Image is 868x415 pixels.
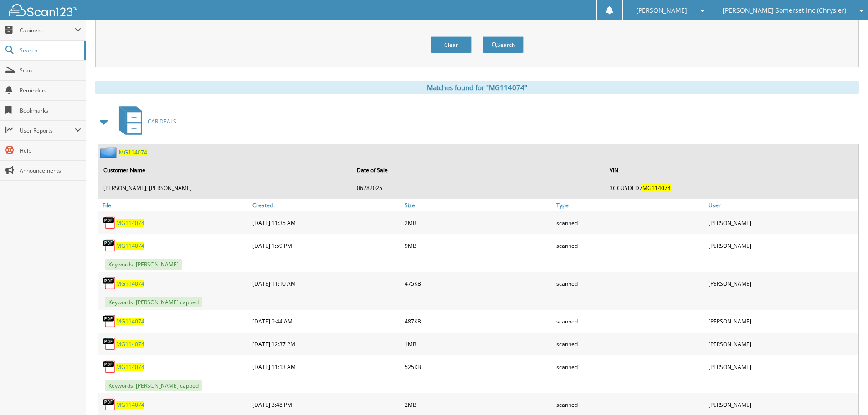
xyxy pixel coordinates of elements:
[706,312,858,330] div: [PERSON_NAME]
[148,118,176,125] span: CAR DEALS
[554,335,706,353] div: scanned
[9,4,77,16] img: scan123-logo-white.svg
[116,401,144,409] a: MG114074
[642,184,671,192] span: MG114074
[723,8,846,13] span: [PERSON_NAME] Somerset Inc (Chrysler)
[706,236,858,255] div: [PERSON_NAME]
[116,280,144,287] a: MG114074
[250,199,402,211] a: Created
[402,199,555,211] a: Size
[103,398,116,411] img: PDF.png
[250,358,402,376] div: [DATE] 11:13 AM
[352,180,605,195] td: 06282025
[98,199,250,211] a: File
[554,214,706,232] div: scanned
[100,147,119,158] img: folder2.png
[250,236,402,255] div: [DATE] 1:59 PM
[20,127,75,134] span: User Reports
[119,149,147,156] a: MG114074
[99,161,351,179] th: Customer Name
[402,312,555,330] div: 487KB
[706,358,858,376] div: [PERSON_NAME]
[402,274,555,292] div: 475KB
[116,363,144,371] a: MG114074
[20,26,75,34] span: Cabinets
[554,274,706,292] div: scanned
[554,199,706,211] a: Type
[402,358,555,376] div: 525KB
[822,371,868,415] iframe: Chat Widget
[402,236,555,255] div: 9MB
[554,312,706,330] div: scanned
[402,335,555,353] div: 1MB
[706,214,858,232] div: [PERSON_NAME]
[402,395,555,414] div: 2MB
[116,318,144,325] a: MG114074
[116,219,144,227] a: MG114074
[706,274,858,292] div: [PERSON_NAME]
[605,180,858,195] td: 3GCUYDED7
[20,46,80,54] span: Search
[706,395,858,414] div: [PERSON_NAME]
[352,161,605,179] th: Date of Sale
[103,314,116,328] img: PDF.png
[20,67,81,74] span: Scan
[431,36,472,53] button: Clear
[116,340,144,348] a: MG114074
[105,380,202,391] span: Keywords: [PERSON_NAME] capped
[116,242,144,250] a: MG114074
[113,103,176,139] a: CAR DEALS
[250,335,402,353] div: [DATE] 12:37 PM
[103,360,116,374] img: PDF.png
[103,239,116,252] img: PDF.png
[95,81,859,94] div: Matches found for "MG114074"
[250,214,402,232] div: [DATE] 11:35 AM
[636,8,687,13] span: [PERSON_NAME]
[103,337,116,351] img: PDF.png
[554,358,706,376] div: scanned
[554,395,706,414] div: scanned
[605,161,858,179] th: VIN
[706,335,858,353] div: [PERSON_NAME]
[706,199,858,211] a: User
[103,216,116,230] img: PDF.png
[250,312,402,330] div: [DATE] 9:44 AM
[20,167,81,174] span: Announcements
[402,214,555,232] div: 2MB
[103,277,116,290] img: PDF.png
[99,180,351,195] td: [PERSON_NAME], [PERSON_NAME]
[250,274,402,292] div: [DATE] 11:10 AM
[483,36,524,53] button: Search
[250,395,402,414] div: [DATE] 3:48 PM
[105,297,202,307] span: Keywords: [PERSON_NAME] capped
[554,236,706,255] div: scanned
[20,87,81,94] span: Reminders
[20,107,81,114] span: Bookmarks
[20,147,81,154] span: Help
[105,259,182,270] span: Keywords: [PERSON_NAME]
